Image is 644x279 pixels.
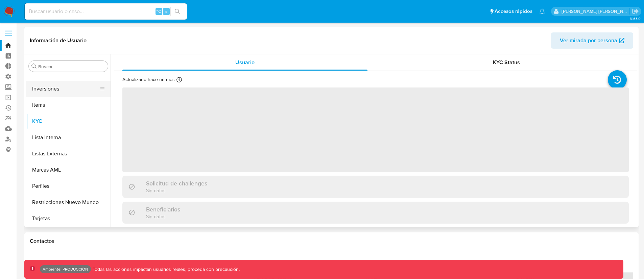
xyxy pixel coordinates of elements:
[26,129,111,146] button: Lista Interna
[551,32,633,49] button: Ver mirada por persona
[170,7,184,16] button: search-icon
[560,32,617,49] span: Ver mirada por persona
[30,238,633,245] h1: Contactos
[31,64,37,69] button: Buscar
[235,58,255,66] span: Usuario
[26,146,111,162] button: Listas Externas
[26,81,105,97] button: Inversiones
[26,162,111,178] button: Marcas AML
[122,76,175,83] p: Actualizado hace un mes
[25,7,187,16] input: Buscar usuario o caso...
[43,268,88,271] p: Ambiente: PRODUCCIÓN
[146,213,180,220] p: Sin datos
[146,180,207,187] h3: Solicitud de challenges
[632,8,639,15] a: Salir
[122,87,629,172] span: ‌
[562,8,630,15] p: victor.david@mercadolibre.com.co
[26,210,111,227] button: Tarjetas
[91,266,240,273] p: Todas las acciones impactan usuarios reales, proceda con precaución.
[26,113,111,129] button: KYC
[26,178,111,194] button: Perfiles
[493,58,520,66] span: KYC Status
[165,8,167,15] span: s
[146,187,207,194] p: Sin datos
[156,8,161,15] span: ⌥
[495,8,532,15] span: Accesos rápidos
[122,202,629,224] div: BeneficiariosSin datos
[539,8,545,14] a: Notificaciones
[26,194,111,210] button: Restricciones Nuevo Mundo
[26,97,111,113] button: Items
[122,176,629,198] div: Solicitud de challengesSin datos
[30,37,87,44] h1: Información de Usuario
[146,206,180,213] h3: Beneficiarios
[38,64,105,70] input: Buscar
